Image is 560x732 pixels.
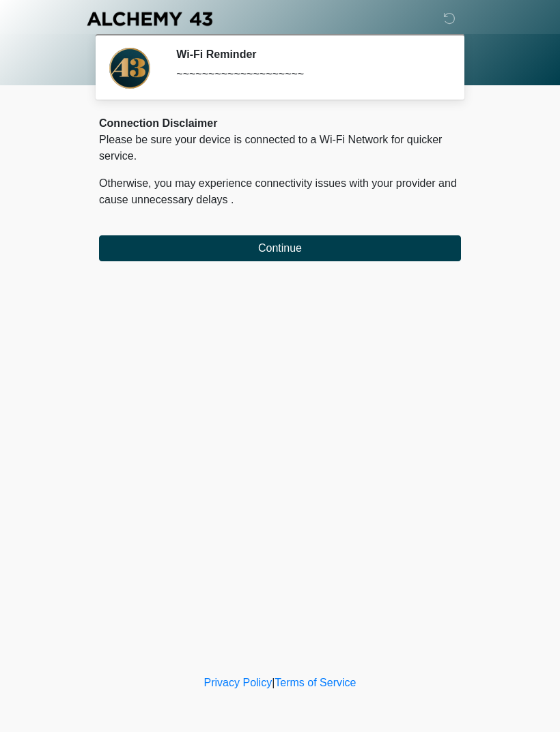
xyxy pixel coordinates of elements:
a: | [272,677,275,688]
h2: Wi-Fi Reminder [176,48,440,61]
button: Continue [99,235,461,261]
div: ~~~~~~~~~~~~~~~~~~~~ [176,66,440,83]
a: Terms of Service [275,677,356,688]
p: Otherwise, you may experience connectivity issues with your provider and cause unnecessary delays . [99,175,461,208]
div: Connection Disclaimer [99,115,461,132]
p: Please be sure your device is connected to a Wi-Fi Network for quicker service. [99,132,461,164]
img: Alchemy 43 Logo [85,10,214,27]
img: Agent Avatar [109,48,150,89]
a: Privacy Policy [204,677,272,688]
